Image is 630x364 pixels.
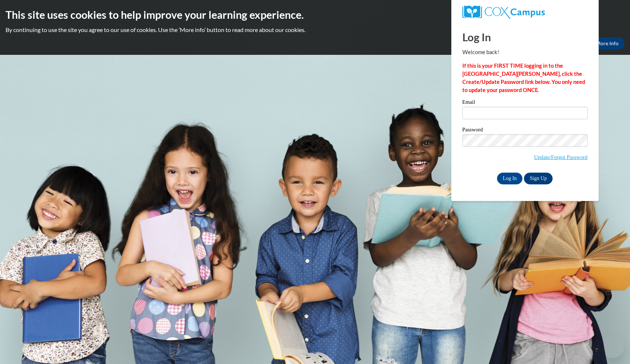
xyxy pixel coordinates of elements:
strong: If this is your FIRST TIME logging in to the [GEOGRAPHIC_DATA][PERSON_NAME], click the Create/Upd... [462,63,585,93]
label: Email [462,99,588,107]
input: Log In [497,173,523,184]
a: More Info [590,38,624,49]
img: COX Campus [462,6,545,19]
p: Welcome back! [462,48,588,56]
iframe: Button to launch messaging window [601,335,624,358]
label: Password [462,127,588,134]
a: Sign Up [524,173,553,184]
p: By continuing to use the site you agree to our use of cookies. Use the ‘More info’ button to read... [6,26,624,34]
h2: This site uses cookies to help improve your learning experience. [6,7,624,22]
a: Update/Forgot Password [534,154,587,160]
h1: Log In [462,29,588,45]
a: COX Campus [462,6,588,19]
